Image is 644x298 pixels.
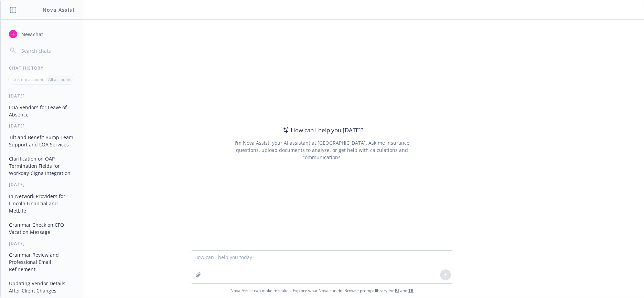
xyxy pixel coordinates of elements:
button: Grammar Review and Professional Email Refinement [6,249,77,275]
a: BI [395,288,399,294]
button: In-Network Providers for Lincoln Financial and MetLife [6,191,77,216]
p: Current account [12,76,43,82]
span: New chat [20,31,43,38]
div: [DATE] [1,93,83,99]
div: I'm Nova Assist, your AI assistant at [GEOGRAPHIC_DATA]. Ask me insurance questions, upload docum... [225,139,419,161]
h1: Nova Assist [43,6,75,13]
button: New chat [6,28,77,40]
a: TR [408,288,414,294]
div: [DATE] [1,182,83,187]
button: Grammar Check on CFO Vacation Message [6,219,77,238]
button: Clarification on OAP Termination Fields for Workday-Cigna Integration [6,153,77,179]
div: [DATE] [1,240,83,246]
div: [DATE] [1,123,83,129]
button: LOA Vendors for Leave of Absence [6,102,77,120]
input: Search chats [20,46,75,55]
button: Tilt and Benefit Bump Team Support and LOA Services [6,132,77,150]
p: All accounts [48,76,71,82]
div: Chat History [1,65,83,71]
button: Updating Vendor Details After Client Changes [6,278,77,296]
span: Nova Assist can make mistakes. Explore what Nova can do: Browse prompt library for and [3,284,641,298]
div: How can I help you [DATE]? [281,126,363,135]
